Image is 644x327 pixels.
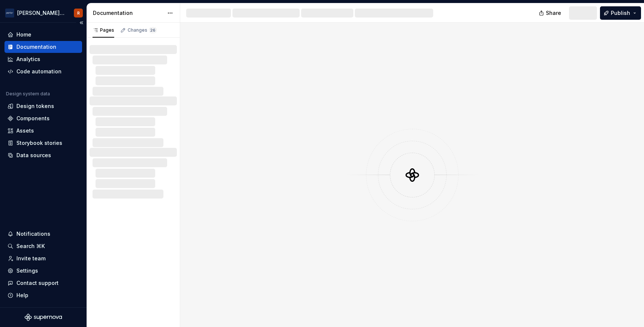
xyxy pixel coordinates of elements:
[6,91,50,97] div: Design system data
[16,230,50,238] div: Notifications
[535,6,566,20] button: Share
[76,18,87,28] button: Collapse sidebar
[16,242,45,250] div: Search ⌘K
[16,267,38,274] div: Settings
[1,5,85,21] button: [PERSON_NAME] AirlinesR
[16,292,28,299] div: Help
[25,314,62,321] svg: Supernova Logo
[546,9,561,17] span: Share
[600,6,641,20] button: Publish
[16,279,59,287] div: Contact support
[16,68,62,75] div: Code automation
[4,41,82,53] a: Documentation
[16,255,46,262] div: Invite team
[5,9,14,18] img: f0306bc8-3074-41fb-b11c-7d2e8671d5eb.png
[4,149,82,161] a: Data sources
[4,265,82,277] a: Settings
[16,139,62,147] div: Storybook stories
[4,277,82,289] button: Contact support
[16,55,40,63] div: Analytics
[16,31,31,38] div: Home
[4,137,82,149] a: Storybook stories
[149,27,157,33] span: 26
[93,9,163,17] div: Documentation
[4,100,82,112] a: Design tokens
[16,102,54,110] div: Design tokens
[4,53,82,65] a: Analytics
[611,9,630,17] span: Publish
[4,228,82,240] button: Notifications
[16,127,34,134] div: Assets
[4,253,82,264] a: Invite team
[4,29,82,41] a: Home
[4,112,82,124] a: Components
[4,66,82,77] a: Code automation
[93,27,114,33] div: Pages
[16,43,56,51] div: Documentation
[77,10,80,16] div: R
[128,27,157,33] div: Changes
[16,115,50,122] div: Components
[4,240,82,252] button: Search ⌘K
[17,9,65,17] div: [PERSON_NAME] Airlines
[16,152,51,159] div: Data sources
[4,125,82,137] a: Assets
[4,289,82,301] button: Help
